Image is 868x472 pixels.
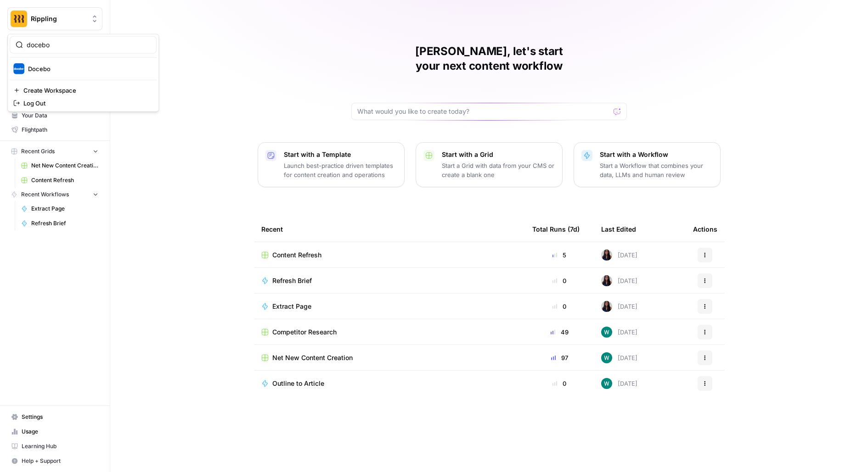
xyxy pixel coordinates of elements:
[258,142,405,187] button: Start with a TemplateLaunch best-practice driven templates for content creation and operations
[7,410,102,424] a: Settings
[17,173,102,188] a: Content Refresh
[601,250,612,261] img: rox323kbkgutb4wcij4krxobkpon
[442,161,555,179] p: Start a Grid with data from your CMS or create a blank one
[7,7,102,30] button: Workspace: Rippling
[22,428,98,436] span: Usage
[416,142,563,187] button: Start with a GridStart a Grid with data from your CMS or create a blank one
[7,454,102,468] button: Help + Support
[23,86,149,95] span: Create Workspace
[261,379,518,388] a: Outline to Article
[31,176,98,184] span: Content Refresh
[7,144,102,158] button: Recent Grids
[601,378,637,389] div: [DATE]
[261,250,518,260] a: Content Refresh
[272,379,324,388] span: Outline to Article
[601,378,612,389] img: vaiar9hhcrg879pubqop5lsxqhgw
[261,276,518,285] a: Refresh Brief
[28,64,149,73] span: Docebo
[17,201,102,216] a: Extract Page
[7,34,159,112] div: Workspace: Rippling
[7,108,102,123] a: Your Data
[532,217,580,242] div: Total Runs (7d)
[22,442,98,450] span: Learning Hub
[601,275,637,286] div: [DATE]
[261,217,518,242] div: Recent
[7,122,102,137] a: Flightpath
[272,250,321,260] span: Content Refresh
[272,302,311,311] span: Extract Page
[22,126,98,134] span: Flightpath
[31,205,98,213] span: Extract Page
[532,302,586,311] div: 0
[532,353,586,362] div: 97
[601,217,636,242] div: Last Edited
[21,147,55,155] span: Recent Grids
[601,301,637,312] div: [DATE]
[10,84,157,97] a: Create Workspace
[442,150,555,159] p: Start with a Grid
[10,97,157,110] a: Log Out
[27,40,151,50] input: Search Workspaces
[532,328,586,337] div: 49
[22,413,98,421] span: Settings
[31,161,98,170] span: Net New Content Creation
[351,44,627,73] h1: [PERSON_NAME], let's start your next content workflow
[22,111,98,120] span: Your Data
[601,352,637,363] div: [DATE]
[601,352,612,363] img: vaiar9hhcrg879pubqop5lsxqhgw
[284,150,397,159] p: Start with a Template
[7,424,102,439] a: Usage
[693,217,717,242] div: Actions
[31,14,86,23] span: Rippling
[601,327,637,338] div: [DATE]
[13,63,24,74] img: Docebo Logo
[357,107,610,116] input: What would you like to create today?
[261,302,518,311] a: Extract Page
[21,190,69,199] span: Recent Workflows
[261,328,518,337] a: Competitor Research
[600,150,713,159] p: Start with a Workflow
[601,327,612,338] img: vaiar9hhcrg879pubqop5lsxqhgw
[7,439,102,454] a: Learning Hub
[532,276,586,285] div: 0
[601,250,637,261] div: [DATE]
[601,301,612,312] img: rox323kbkgutb4wcij4krxobkpon
[574,142,721,187] button: Start with a WorkflowStart a Workflow that combines your data, LLMs and human review
[11,11,27,27] img: Rippling Logo
[272,276,312,285] span: Refresh Brief
[23,99,149,108] span: Log Out
[7,188,102,201] button: Recent Workflows
[601,275,612,286] img: rox323kbkgutb4wcij4krxobkpon
[17,158,102,173] a: Net New Content Creation
[31,219,98,228] span: Refresh Brief
[284,161,397,179] p: Launch best-practice driven templates for content creation and operations
[22,457,98,465] span: Help + Support
[532,250,586,260] div: 5
[600,161,713,179] p: Start a Workflow that combines your data, LLMs and human review
[272,353,353,362] span: Net New Content Creation
[261,353,518,362] a: Net New Content Creation
[272,328,337,337] span: Competitor Research
[17,216,102,231] a: Refresh Brief
[532,379,586,388] div: 0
